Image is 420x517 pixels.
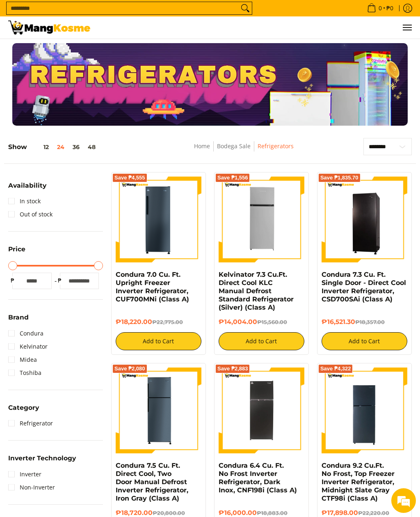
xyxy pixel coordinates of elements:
ul: Customer Navigation [98,16,412,39]
summary: Open [8,455,76,468]
span: • [365,4,396,13]
img: Condura 7.3 Cu. Ft. Single Door - Direct Cool Inverter Refrigerator, CSD700SAi (Class A) [322,177,407,261]
a: Kelvinator [8,340,48,353]
span: Save ₱1,556 [217,175,248,180]
a: Condura 7.5 Cu. Ft. Direct Cool, Two Door Manual Defrost Inverter Refrigerator, Iron Gray (Class A) [116,462,188,502]
del: ₱15,560.00 [257,319,287,325]
button: Add to Cart [322,332,407,350]
span: Brand [8,314,29,321]
a: Non-Inverter [8,481,55,494]
span: ₱ [56,276,64,285]
h6: ₱16,000.00 [219,509,304,517]
span: Category [8,404,39,411]
button: 36 [68,144,84,150]
del: ₱22,220.00 [358,510,389,516]
summary: Open [8,182,46,195]
span: Save ₱4,322 [320,366,351,371]
del: ₱18,357.00 [355,319,385,325]
a: Out of stock [8,208,52,221]
h6: ₱16,521.30 [322,318,407,326]
summary: Open [8,314,29,327]
button: Add to Cart [219,332,304,350]
img: condura-direct-cool-7.5-cubic-feet-2-door-manual-defrost-inverter-ref-iron-gray-full-view-mang-kosme [116,368,201,453]
span: Inverter Technology [8,455,76,462]
button: 12 [27,144,53,150]
a: Kelvinator 7.3 Cu.Ft. Direct Cool KLC Manual Defrost Standard Refrigerator (Silver) (Class A) [219,271,294,311]
del: ₱18,883.00 [257,510,288,516]
span: Save ₱2,080 [114,366,145,371]
h6: ₱18,220.00 [116,318,201,326]
span: ₱0 [385,5,395,11]
img: Condura 9.2 Cu.Ft. No Frost, Top Freezer Inverter Refrigerator, Midnight Slate Gray CTF98i (Class A) [322,368,407,453]
a: Inverter [8,468,41,481]
summary: Open [8,246,25,259]
span: Availability [8,182,46,189]
a: In stock [8,195,41,208]
img: Condura 6.4 Cu. Ft. No Frost Inverter Refrigerator, Dark Inox, CNF198i (Class A) [219,368,304,453]
span: Price [8,246,25,253]
img: Bodega Sale Refrigerator l Mang Kosme: Home Appliances Warehouse Sale [8,21,90,34]
button: 24 [53,144,68,150]
a: Condura [8,327,43,340]
span: Save ₱1,835.70 [320,175,358,180]
span: 0 [377,5,383,11]
h5: Show [8,143,100,151]
img: Condura 7.0 Cu. Ft. Upright Freezer Inverter Refrigerator, CUF700MNi (Class A) [116,177,201,262]
span: Save ₱2,883 [217,366,248,371]
summary: Open [8,404,39,417]
a: Condura 9.2 Cu.Ft. No Frost, Top Freezer Inverter Refrigerator, Midnight Slate Gray CTF98i (Class A) [322,462,395,502]
nav: Breadcrumbs [153,141,336,160]
del: ₱20,800.00 [153,510,185,516]
button: Menu [402,16,412,39]
h6: ₱17,898.00 [322,509,407,517]
button: Add to Cart [116,332,201,350]
a: Condura 6.4 Cu. Ft. No Frost Inverter Refrigerator, Dark Inox, CNF198i (Class A) [219,462,297,494]
h6: ₱18,720.00 [116,509,201,517]
nav: Main Menu [98,16,412,39]
a: Refrigerator [8,417,53,430]
span: ₱ [8,276,16,285]
a: Refrigerators [258,142,294,150]
h6: ₱14,004.00 [219,318,304,326]
a: Home [194,142,210,150]
button: Search [239,2,252,14]
a: Condura 7.0 Cu. Ft. Upright Freezer Inverter Refrigerator, CUF700MNi (Class A) [116,271,189,303]
button: 48 [84,144,100,150]
a: Condura 7.3 Cu. Ft. Single Door - Direct Cool Inverter Refrigerator, CSD700SAi (Class A) [322,271,406,303]
a: Toshiba [8,366,41,379]
del: ₱22,775.00 [152,319,183,325]
a: Midea [8,353,37,366]
img: Kelvinator 7.3 Cu.Ft. Direct Cool KLC Manual Defrost Standard Refrigerator (Silver) (Class A) [219,177,304,262]
a: Bodega Sale [217,142,251,150]
span: Save ₱4,555 [114,175,145,180]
